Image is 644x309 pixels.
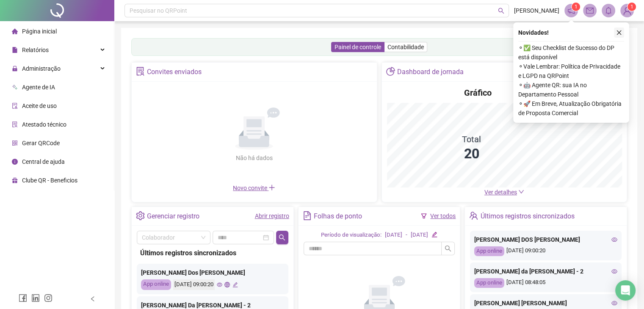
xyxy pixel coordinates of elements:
span: 1 [630,4,633,10]
span: gift [12,177,18,183]
div: Dashboard de jornada [397,65,464,79]
span: ⚬ ✅ Seu Checklist de Sucesso do DP está disponível [518,43,624,62]
div: App online [474,278,504,288]
span: Novidades ! [518,28,549,37]
div: Gerenciar registro [147,209,199,223]
span: notification [567,7,575,14]
span: team [469,211,478,220]
span: Página inicial [22,28,57,35]
div: [PERSON_NAME] [PERSON_NAME] [474,298,617,308]
div: Últimos registros sincronizados [140,248,285,258]
span: search [498,8,504,14]
span: Ver detalhes [484,189,517,196]
div: [DATE] 09:00:20 [173,279,215,290]
span: Novo convite [233,185,275,191]
span: edit [431,232,437,237]
span: filter [421,213,427,219]
span: audit [12,103,18,109]
span: down [518,189,524,195]
span: instagram [44,294,53,302]
span: pie-chart [386,67,395,76]
span: Relatórios [22,47,49,53]
span: file-text [303,211,312,220]
span: Clube QR - Beneficios [22,177,77,184]
div: [DATE] 09:00:20 [474,246,617,256]
div: [PERSON_NAME] da [PERSON_NAME] - 2 [474,267,617,276]
span: eye [611,237,617,243]
div: App online [474,246,504,256]
div: Últimos registros sincronizados [481,209,575,223]
div: Folhas de ponto [314,209,362,223]
sup: Atualize o seu contato no menu Meus Dados [627,3,636,11]
div: Não há dados [215,153,293,163]
span: mail [586,7,594,14]
div: Período de visualização: [321,231,381,240]
span: search [445,245,451,252]
span: solution [12,121,18,127]
span: Gerar QRCode [22,140,60,146]
span: ⚬ 🚀 Em Breve, Atualização Obrigatória de Proposta Comercial [518,99,624,118]
span: linkedin [31,294,40,302]
h4: Gráfico [464,87,492,99]
span: eye [611,300,617,306]
span: lock [12,66,18,72]
div: App online [141,279,171,290]
sup: 1 [572,3,580,11]
div: Open Intercom Messenger [615,280,636,301]
span: close [616,30,622,36]
div: [PERSON_NAME] Dos [PERSON_NAME] [141,268,284,277]
div: [DATE] [411,231,428,240]
a: Ver todos [430,212,456,219]
div: - [406,231,407,240]
span: edit [232,282,238,287]
span: setting [136,211,145,220]
span: file [12,47,18,53]
span: search [279,234,285,241]
span: ⚬ 🤖 Agente QR: sua IA no Departamento Pessoal [518,80,624,99]
span: Administração [22,65,61,72]
img: 86605 [621,4,633,17]
span: solution [136,67,145,76]
span: plus [268,184,275,191]
div: Convites enviados [147,65,202,79]
span: Aceite de uso [22,102,57,109]
span: eye [217,282,222,287]
a: Abrir registro [255,212,289,219]
span: left [90,296,96,302]
span: Contabilidade [387,44,424,50]
span: qrcode [12,140,18,146]
span: 1 [575,4,578,10]
a: Ver detalhes down [484,189,524,196]
span: [PERSON_NAME] [514,6,559,15]
span: ⚬ Vale Lembrar: Política de Privacidade e LGPD na QRPoint [518,62,624,80]
span: Painel de controle [334,44,381,50]
div: [DATE] 08:48:05 [474,278,617,288]
span: bell [605,7,612,14]
span: Agente de IA [22,84,55,91]
div: [DATE] [385,231,402,240]
span: facebook [19,294,27,302]
span: home [12,28,18,34]
span: eye [611,268,617,274]
span: Atestado técnico [22,121,66,128]
span: Central de ajuda [22,158,65,165]
div: [PERSON_NAME] DOS [PERSON_NAME] [474,235,617,244]
span: info-circle [12,159,18,165]
span: global [224,282,230,287]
